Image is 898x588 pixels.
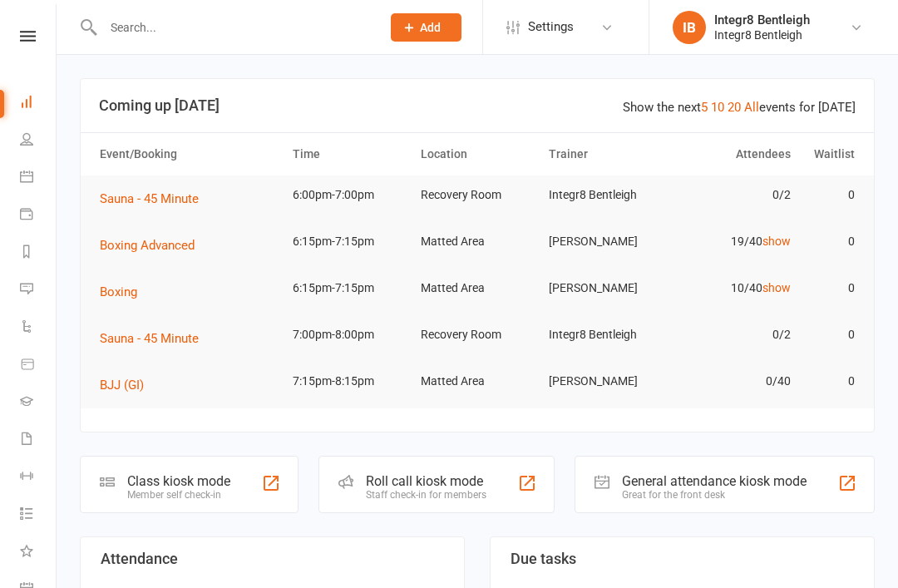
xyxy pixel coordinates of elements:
td: Matted Area [413,269,541,308]
span: BJJ (GI) [100,378,144,393]
h3: Due tasks [511,551,854,567]
th: Time [285,133,413,175]
div: Show the next events for [DATE] [623,97,856,117]
a: People [20,122,57,160]
th: Location [413,133,541,175]
h3: Coming up [DATE] [99,97,856,114]
td: 7:15pm-8:15pm [285,362,413,401]
div: IB [673,11,706,44]
div: Integr8 Bentleigh [714,12,810,27]
div: Class kiosk mode [127,473,230,489]
button: Boxing [100,282,149,302]
a: show [762,235,791,248]
td: 6:15pm-7:15pm [285,269,413,308]
a: Dashboard [20,85,57,122]
a: Product Sales [20,347,57,384]
span: Boxing Advanced [100,238,195,253]
th: Waitlist [798,133,862,175]
th: Event/Booking [92,133,285,175]
span: Settings [528,8,574,46]
td: 0/2 [669,175,797,215]
td: 19/40 [669,222,797,261]
input: Search... [98,16,369,39]
td: 7:00pm-8:00pm [285,315,413,354]
a: What's New [20,534,57,571]
td: 0 [798,175,862,215]
td: [PERSON_NAME] [541,222,669,261]
div: Great for the front desk [622,489,807,501]
a: Reports [20,235,57,272]
a: 5 [701,100,708,115]
span: Add [420,21,441,34]
td: Matted Area [413,222,541,261]
a: 20 [728,100,741,115]
div: Staff check-in for members [366,489,486,501]
td: Matted Area [413,362,541,401]
button: Sauna - 45 Minute [100,189,210,209]
span: Boxing [100,284,137,299]
td: Integr8 Bentleigh [541,315,669,354]
td: [PERSON_NAME] [541,362,669,401]
a: All [744,100,759,115]
a: Calendar [20,160,57,197]
a: Payments [20,197,57,235]
td: 0 [798,315,862,354]
div: Member self check-in [127,489,230,501]
td: 10/40 [669,269,797,308]
td: 6:00pm-7:00pm [285,175,413,215]
td: 0/2 [669,315,797,354]
td: Recovery Room [413,175,541,215]
button: BJJ (GI) [100,375,155,395]
th: Trainer [541,133,669,175]
button: Add [391,13,461,42]
div: Roll call kiosk mode [366,473,486,489]
td: [PERSON_NAME] [541,269,669,308]
div: Integr8 Bentleigh [714,27,810,42]
span: Sauna - 45 Minute [100,331,199,346]
td: Integr8 Bentleigh [541,175,669,215]
td: 0 [798,362,862,401]
td: 0 [798,222,862,261]
div: General attendance kiosk mode [622,473,807,489]
td: Recovery Room [413,315,541,354]
h3: Attendance [101,551,444,567]
span: Sauna - 45 Minute [100,191,199,206]
a: show [762,281,791,294]
td: 0/40 [669,362,797,401]
button: Boxing Advanced [100,235,206,255]
th: Attendees [669,133,797,175]
button: Sauna - 45 Minute [100,329,210,348]
td: 6:15pm-7:15pm [285,222,413,261]
a: 10 [711,100,724,115]
td: 0 [798,269,862,308]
